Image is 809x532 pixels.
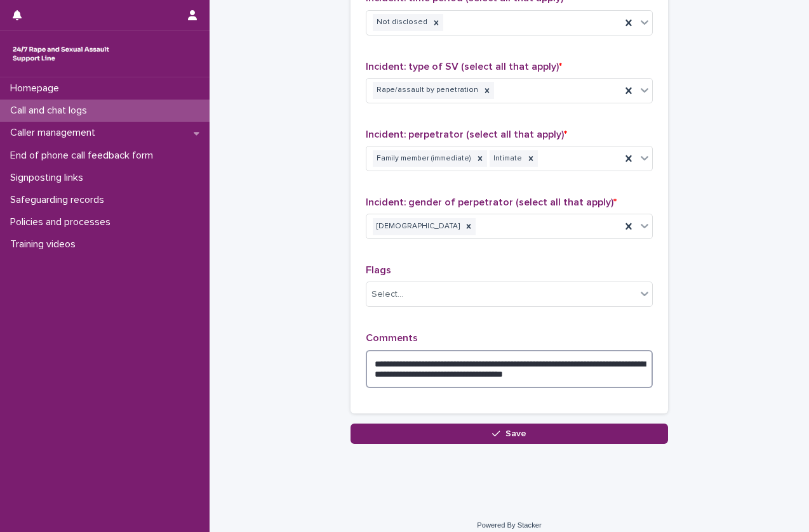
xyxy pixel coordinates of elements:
span: Incident: gender of perpetrator (select all that apply) [366,197,617,207]
span: Incident: perpetrator (select all that apply) [366,129,567,139]
p: Training videos [5,238,86,250]
div: Select... [371,288,403,301]
p: Caller management [5,127,105,139]
span: Save [505,429,526,438]
a: Powered By Stacker [477,521,541,529]
div: [DEMOGRAPHIC_DATA] [373,218,462,235]
p: Homepage [5,82,69,94]
div: Not disclosed [373,14,429,31]
img: rhQMoQhaT3yELyF149Cw [10,41,112,67]
p: End of phone call feedback form [5,150,163,162]
span: Flags [366,265,391,275]
div: Rape/assault by penetration [373,82,480,99]
div: Intimate [490,150,524,167]
p: Call and chat logs [5,105,97,117]
p: Signposting links [5,172,93,184]
span: Incident: type of SV (select all that apply) [366,62,562,72]
button: Save [351,424,668,444]
p: Policies and processes [5,216,121,228]
p: Safeguarding records [5,194,114,206]
div: Family member (immediate) [373,150,473,167]
span: Comments [366,333,418,343]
